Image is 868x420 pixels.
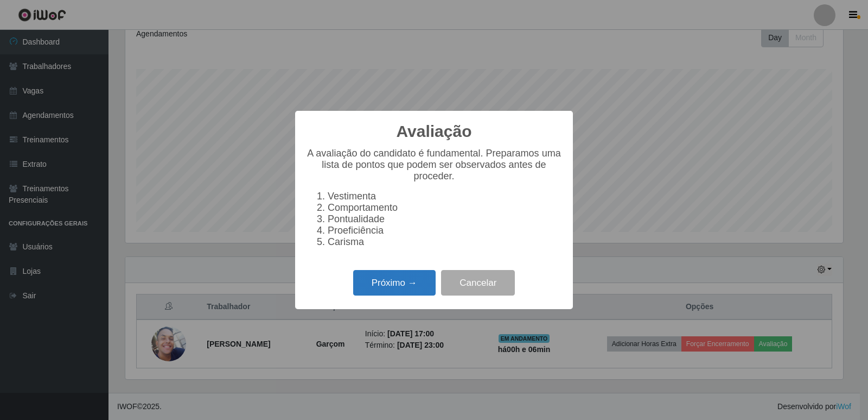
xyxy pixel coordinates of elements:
li: Vestimenta [328,191,562,202]
button: Cancelar [441,270,515,296]
li: Comportamento [328,202,562,214]
h2: Avaliação [397,122,472,141]
li: Pontualidade [328,214,562,225]
li: Carisma [328,236,562,248]
button: Próximo → [353,270,436,296]
li: Proeficiência [328,225,562,236]
p: A avaliação do candidato é fundamental. Preparamos uma lista de pontos que podem ser observados a... [306,148,562,182]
